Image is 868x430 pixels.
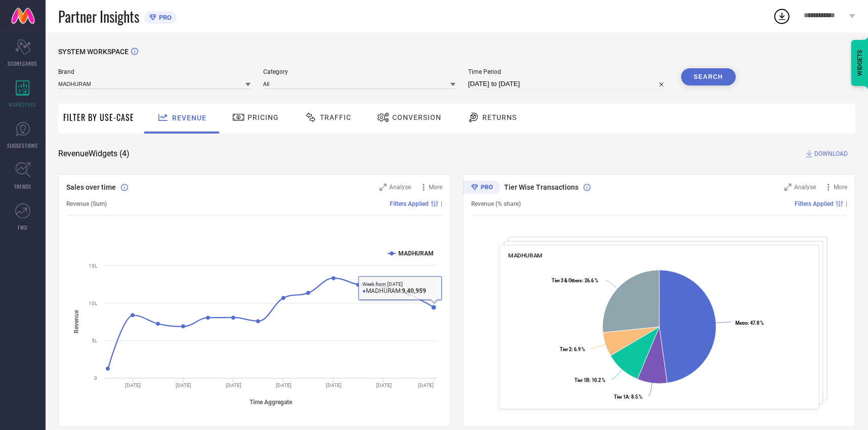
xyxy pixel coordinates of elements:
div: Open download list [773,7,791,25]
input: Select time period [468,78,669,90]
span: DOWNLOAD [814,149,848,159]
tspan: Metro [735,320,748,326]
span: Revenue (Sum) [66,200,107,207]
span: | [846,200,847,207]
span: Sales over time [66,183,116,191]
span: Tier Wise Transactions [504,183,578,191]
span: Returns [482,113,517,121]
span: SUGGESTIONS [8,142,38,149]
text: : 6.9 % [560,347,585,353]
tspan: Tier 3 & Others [552,278,582,284]
span: Revenue [172,114,206,122]
text: [DATE] [418,382,434,388]
tspan: Tier 2 [560,347,571,353]
text: : 10.2 % [574,377,605,383]
span: SYSTEM WORKSPACE [58,48,129,56]
div: Premium [463,181,501,196]
span: Traffic [320,113,351,121]
text: [DATE] [176,382,191,388]
span: Filters Applied [795,200,834,207]
svg: Zoom [380,184,387,191]
span: MADHURAM [509,252,543,259]
text: 5L [92,338,98,343]
span: Partner Insights [58,6,139,27]
text: : 8.5 % [614,394,642,400]
text: : 26.6 % [552,278,598,284]
span: WORKSPACE [9,101,37,108]
span: PRO [156,14,172,21]
svg: Zoom [784,184,792,191]
span: Revenue (% share) [471,200,521,207]
span: Pricing [247,113,279,121]
span: Conversion [392,113,441,121]
text: 15L [89,263,98,269]
tspan: Tier 1B [574,377,589,383]
span: SCORECARDS [8,60,38,67]
text: 10L [89,300,98,306]
span: More [834,184,847,191]
text: [DATE] [326,382,342,388]
text: [DATE] [125,382,141,388]
text: [DATE] [226,382,241,388]
button: Search [681,68,736,85]
tspan: Tier 1A [614,394,629,400]
tspan: Time Aggregate [250,399,293,406]
span: Filter By Use-Case [63,111,134,123]
text: 0 [94,375,97,381]
span: Analyse [794,184,816,191]
text: [DATE] [376,382,392,388]
span: Brand [58,68,251,75]
span: Analyse [389,184,411,191]
span: More [429,184,442,191]
span: | [441,200,442,207]
span: Time Period [468,68,669,75]
span: Category [263,68,456,75]
span: Revenue Widgets ( 4 ) [58,149,130,159]
text: MADHURAM [398,250,434,257]
text: : 47.8 % [735,320,764,326]
tspan: Revenue [73,310,80,333]
text: [DATE] [276,382,292,388]
span: TRENDS [14,183,31,190]
span: Filters Applied [390,200,429,207]
span: FWD [18,224,28,231]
